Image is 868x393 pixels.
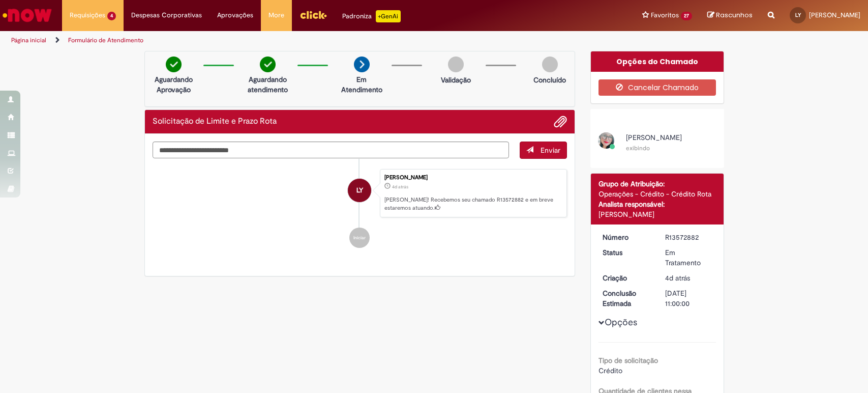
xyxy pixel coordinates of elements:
textarea: Digite sua mensagem aqui... [153,142,510,159]
span: Despesas Corporativas [131,10,202,20]
p: Aguardando Aprovação [149,74,198,95]
p: Concluído [533,75,566,85]
div: [PERSON_NAME] [384,175,561,181]
a: Página inicial [11,36,46,44]
time: 27/09/2025 11:16:41 [665,273,690,283]
span: 27 [681,12,692,20]
span: 4d atrás [665,273,690,283]
span: [PERSON_NAME] [626,133,682,142]
p: +GenAi [376,10,401,22]
ul: Trilhas de página [8,31,571,50]
button: Enviar [520,142,567,159]
span: LY [795,12,801,18]
img: check-circle-green.png [260,57,276,72]
b: Tipo de solicitação [598,356,658,365]
a: Rascunhos [707,11,753,20]
div: Grupo de Atribuição: [598,179,716,189]
div: Luis Felipe Heidy Lima Yokota [348,179,371,202]
div: Opções do Chamado [591,51,724,72]
button: Adicionar anexos [554,115,567,128]
p: Validação [441,75,471,85]
div: 27/09/2025 11:16:41 [665,273,712,283]
ul: Histórico de tíquete [153,159,567,259]
span: 4 [107,12,116,20]
dt: Status [595,247,657,258]
button: Cancelar Chamado [598,79,716,96]
time: 27/09/2025 11:16:41 [392,184,408,190]
div: [PERSON_NAME] [598,209,716,219]
dt: Número [595,232,657,242]
span: LY [356,178,363,203]
span: 4d atrás [392,184,408,190]
span: [PERSON_NAME] [809,11,860,19]
div: Padroniza [342,10,401,22]
span: Crédito [598,366,622,375]
dt: Criação [595,273,657,283]
li: Luis Felipe Heidy Lima Yokota [153,169,567,218]
span: Aprovações [217,10,253,20]
span: Rascunhos [716,10,753,20]
p: [PERSON_NAME]! Recebemos seu chamado R13572882 e em breve estaremos atuando. [384,196,561,212]
p: Em Atendimento [337,74,386,95]
div: [DATE] 11:00:00 [665,288,712,308]
small: exibindo [626,144,650,152]
img: check-circle-green.png [166,57,182,72]
div: Operações - Crédito - Crédito Rota [598,189,716,199]
span: Requisições [70,10,105,20]
img: img-circle-grey.png [542,57,558,72]
h2: Solicitação de Limite e Prazo Rota Histórico de tíquete [153,117,277,126]
div: Analista responsável: [598,199,716,209]
a: Formulário de Atendimento [68,36,143,44]
span: Favoritos [651,10,679,20]
span: Enviar [541,146,560,155]
p: Aguardando atendimento [243,74,292,95]
img: arrow-next.png [354,57,370,72]
div: R13572882 [665,232,712,242]
div: Em Tratamento [665,247,712,268]
img: img-circle-grey.png [448,57,464,72]
img: click_logo_yellow_360x200.png [300,7,327,22]
dt: Conclusão Estimada [595,288,657,308]
img: ServiceNow [1,5,53,25]
span: More [268,10,284,20]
